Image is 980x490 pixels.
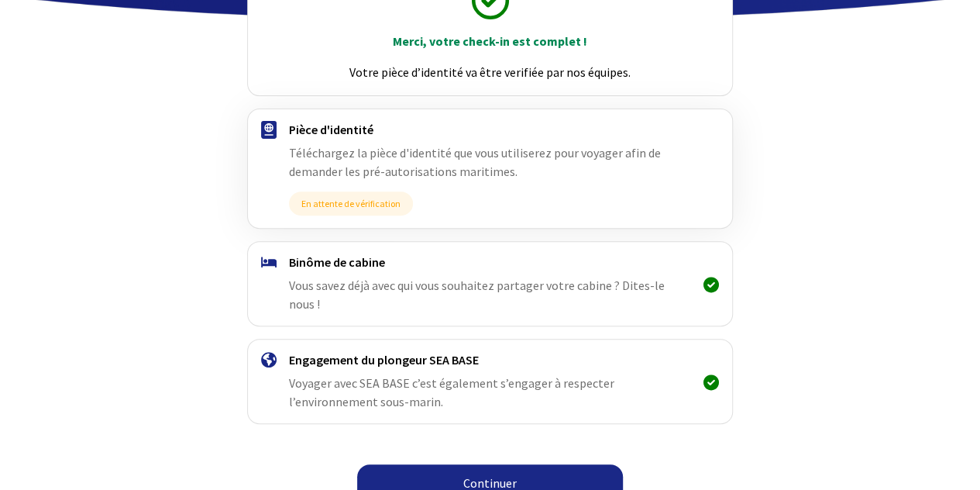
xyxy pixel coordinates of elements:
img: binome.svg [261,257,277,267]
span: Vous savez déjà avec qui vous souhaitez partager votre cabine ? Dites-le nous ! [289,278,665,312]
p: Merci, votre check-in est complet ! [262,32,718,50]
p: Votre pièce d’identité va être verifiée par nos équipes. [262,63,718,81]
span: En attente de vérification [289,192,413,216]
span: Voyager avec SEA BASE c’est également s’engager à respecter l’environnement sous-marin. [289,375,614,409]
span: Téléchargez la pièce d'identité que vous utiliserez pour voyager afin de demander les pré-autoris... [289,145,661,179]
h4: Engagement du plongeur SEA BASE [289,352,691,367]
h4: Pièce d'identité [289,122,691,137]
img: engagement.svg [261,352,277,367]
img: passport.svg [261,121,277,139]
h4: Binôme de cabine [289,254,691,270]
